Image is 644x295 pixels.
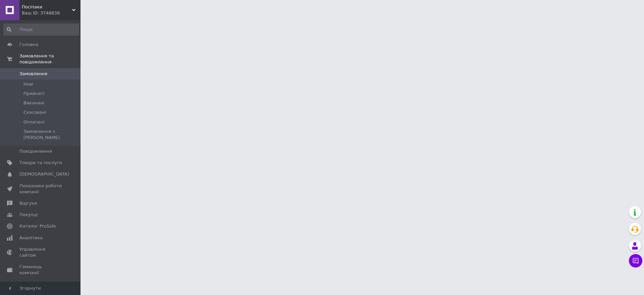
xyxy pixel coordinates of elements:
div: Ваш ID: 3748838 [22,10,80,16]
button: Чат з покупцем [629,254,642,267]
span: Замовлення [19,71,47,77]
span: Оплачені [23,119,45,125]
span: Повідомлення [19,148,52,154]
span: Прийняті [23,91,44,97]
span: Скасовані [23,109,46,115]
span: Головна [19,42,38,48]
span: Виконані [23,100,44,106]
span: Управління сайтом [19,246,62,258]
span: Замовлення та повідомлення [19,53,80,65]
span: Аналітика [19,235,43,241]
span: Замовлення з [PERSON_NAME] [23,129,78,141]
span: Нові [23,81,33,87]
span: Покупці [19,212,38,218]
span: Відгуки [19,200,37,206]
span: Показники роботи компанії [19,183,62,195]
span: [DEMOGRAPHIC_DATA] [19,171,69,177]
span: Каталог ProSale [19,223,56,229]
span: Посіпаки [22,4,72,10]
input: Пошук [3,23,79,36]
span: Товари та послуги [19,160,62,166]
span: Гаманець компанії [19,264,62,276]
